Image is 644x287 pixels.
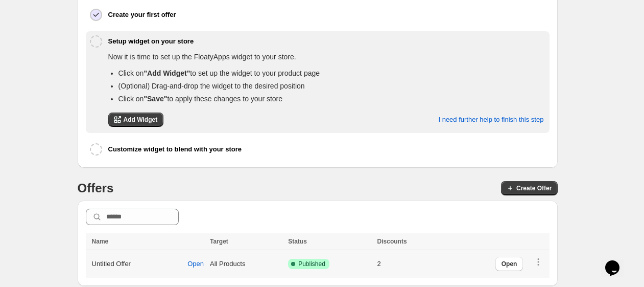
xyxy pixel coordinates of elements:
iframe: chat widget [601,246,634,277]
button: Create Offer [501,181,558,195]
button: Open [495,257,523,271]
h6: Create your first offer [108,10,176,20]
h6: Customize widget to blend with your store [108,144,242,154]
button: Create your first offer [108,5,546,25]
strong: "Save" [144,95,167,103]
td: 2 [374,250,442,278]
th: Status [285,233,374,250]
a: Add Widget [108,113,164,127]
h6: Setup widget on your store [108,36,194,47]
span: All Products [210,260,245,268]
span: Add Widget [124,116,158,124]
th: Discounts [374,233,442,250]
span: Click on to apply these changes to your store [118,95,282,103]
span: Untitled Offer [92,259,131,269]
p: Now it is time to set up the FloatyApps widget to your store. [108,52,544,62]
strong: "Add Widget" [144,69,190,77]
span: Published [298,260,325,268]
span: (Optional) Drag-and-drop the widget to the desired position [118,82,305,90]
span: Create Offer [516,184,552,192]
th: Name [86,233,207,250]
button: Customize widget to blend with your store [108,139,546,160]
span: Click on to set up the widget to your product page [118,69,320,77]
button: I need further help to finish this step [432,109,550,130]
button: Setup widget on your store [108,31,546,52]
span: I need further help to finish this step [438,116,543,124]
h4: Offers [78,180,114,196]
span: Open [502,260,517,268]
button: Open [181,255,210,273]
span: Open [187,260,204,268]
th: Target [207,233,285,250]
